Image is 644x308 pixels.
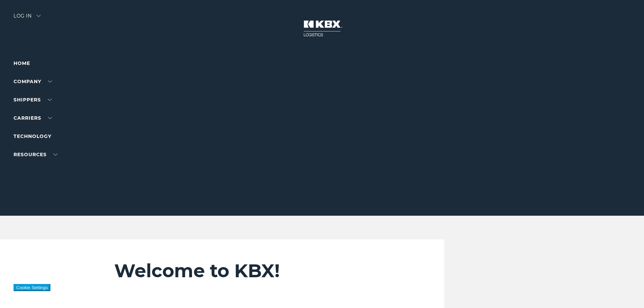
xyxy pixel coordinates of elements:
[14,14,41,23] div: Log in
[14,133,51,139] a: Technology
[14,284,50,291] button: Cookie Settings
[14,115,52,121] a: Carriers
[114,260,404,282] h2: Welcome to KBX!
[14,97,52,103] a: SHIPPERS
[14,151,57,158] a: RESOURCES
[37,15,41,17] img: arrow
[14,78,52,85] a: Company
[297,14,348,43] img: kbx logo
[14,60,30,66] a: Home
